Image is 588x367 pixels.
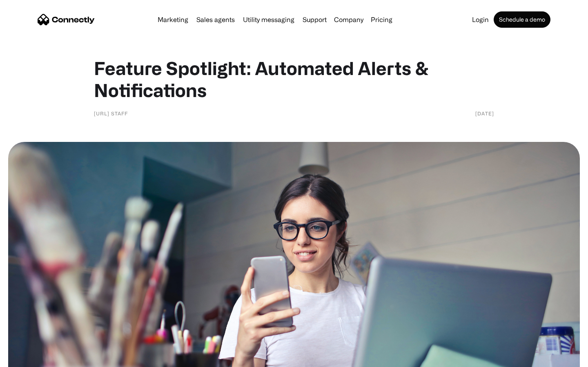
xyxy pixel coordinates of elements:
a: Pricing [367,16,396,23]
aside: Language selected: English [8,353,49,364]
a: Marketing [154,16,192,23]
h1: Feature Spotlight: Automated Alerts & Notifications [94,57,494,101]
a: Sales agents [193,16,238,23]
a: Support [299,16,330,23]
ul: Language list [16,353,49,364]
a: Schedule a demo [494,11,550,28]
div: [DATE] [475,109,494,117]
div: [URL] staff [94,109,128,117]
a: Utility messaging [240,16,298,23]
div: Company [334,14,363,25]
a: Login [469,16,492,23]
